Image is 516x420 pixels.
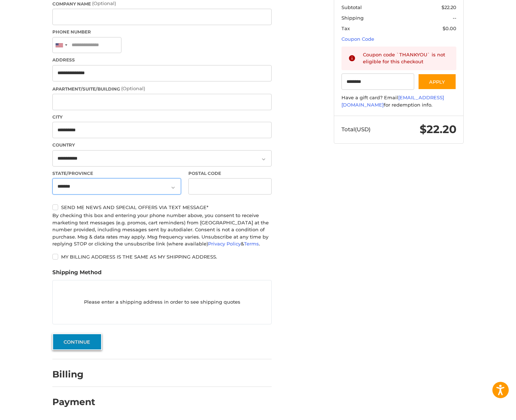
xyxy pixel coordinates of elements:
a: [EMAIL_ADDRESS][DOMAIN_NAME] [341,95,444,108]
button: Apply [418,73,456,90]
span: $22.20 [441,4,456,10]
label: Send me news and special offers via text message* [52,204,272,210]
iframe: Google Customer Reviews [456,400,516,420]
span: $0.00 [443,25,456,31]
a: Coupon Code [341,36,374,42]
div: United States: +1 [53,37,69,53]
span: -- [453,15,456,21]
div: By checking this box and entering your phone number above, you consent to receive marketing text ... [52,212,272,248]
button: Continue [52,333,102,350]
label: Phone Number [52,29,272,35]
small: (Optional) [121,85,145,91]
span: Total (USD) [341,126,371,133]
legend: Shipping Method [52,268,101,280]
div: Coupon code `THANKYOU` is not eligible for this checkout [363,51,449,65]
a: Terms [244,241,259,247]
small: (Optional) [92,0,116,6]
label: City [52,114,272,120]
label: Postal Code [188,170,272,177]
h2: Payment [52,396,95,408]
span: Subtotal [341,4,362,10]
h2: Billing [52,369,95,380]
p: Please enter a shipping address in order to see shipping quotes [53,295,271,309]
span: $22.20 [420,123,456,136]
span: Tax [341,25,350,31]
label: Country [52,142,272,148]
label: State/Province [52,170,181,177]
input: Gift Certificate or Coupon Code [341,73,415,90]
div: Have a gift card? Email for redemption info. [341,94,456,108]
label: Address [52,57,272,63]
a: Privacy Policy [208,241,241,247]
label: My billing address is the same as my shipping address. [52,254,272,260]
span: Shipping [341,15,364,21]
label: Apartment/Suite/Building [52,85,272,92]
